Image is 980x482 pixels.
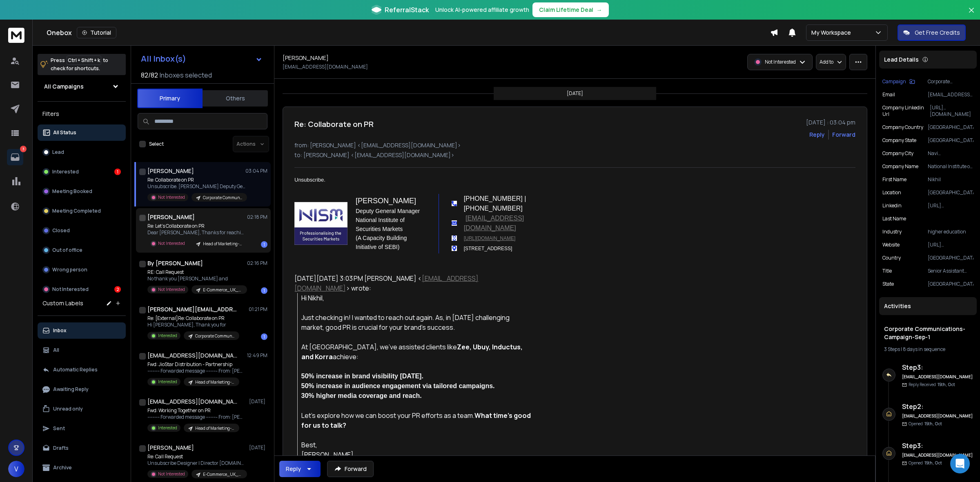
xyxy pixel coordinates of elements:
[137,89,203,108] button: Primary
[147,213,195,221] h1: [PERSON_NAME]
[53,464,72,471] p: Archive
[301,440,533,450] div: Best,
[249,444,267,451] p: [DATE]
[44,82,84,91] h1: All Campaigns
[294,118,374,130] h1: Re: Collaborate on PR
[147,269,245,275] p: RE: Call Request
[160,70,212,80] h3: Inboxes selected
[203,89,268,107] button: Others
[53,425,65,432] p: Sent
[8,461,24,477] button: V
[884,325,972,341] h1: Corporate Communications-Campaign-Sep-1
[38,203,126,219] button: Meeting Completed
[134,51,269,67] button: All Inbox(s)
[301,313,533,332] div: Just checking in! I wanted to reach out again. As, in [DATE] challenging market, good PR is cruci...
[147,177,245,183] p: Re: Collaborate on PR
[147,315,239,322] p: Re: [External]Re: Collaborate on PR
[806,118,855,127] p: [DATE] : 03:04 pm
[38,401,126,417] button: Unread only
[195,425,234,431] p: Head of Marketing-Campaign-Sep-1
[909,421,942,427] p: Opened
[928,176,973,183] p: Nikhil
[452,246,457,251] img: address-icon-2x.png
[909,460,942,466] p: Opened
[52,286,89,293] p: Not Interested
[147,275,245,282] p: No thank you [PERSON_NAME] and
[52,208,101,214] p: Meeting Completed
[464,246,512,251] span: [STREET_ADDRESS]
[928,137,973,144] p: [GEOGRAPHIC_DATA]
[301,293,533,303] div: Hi Nikhil,
[928,189,973,196] p: [GEOGRAPHIC_DATA]
[114,169,121,175] div: 1
[884,346,900,353] span: 3 Steps
[279,461,321,477] button: Reply
[52,169,79,175] p: Interested
[20,146,27,152] p: 3
[147,167,194,175] h1: [PERSON_NAME]
[147,259,203,267] h1: By [PERSON_NAME]
[261,241,267,248] div: 1
[158,333,177,339] p: Interested
[38,124,126,141] button: All Status
[158,425,177,431] p: Interested
[261,333,267,340] div: 1
[301,392,422,399] strong: 30% higher media coverage and reach.
[898,24,966,41] button: Get Free Credits
[53,327,67,334] p: Inbox
[882,189,901,196] p: location
[203,287,242,293] p: E-Commerce_UK_campaign
[301,373,423,380] strong: 50% increase in brand visibility [DATE].
[286,465,301,473] div: Reply
[884,56,919,64] p: Lead Details
[147,229,245,236] p: Dear [PERSON_NAME], Thanks for reaching
[567,90,583,97] p: [DATE]
[882,78,906,85] p: Campaign
[811,29,854,37] p: My Workspace
[356,215,427,233] p: National Institute of Securities Markets
[195,379,234,385] p: Head of Marketing-Campaign-Sep-1
[327,461,374,477] button: Forward
[928,150,973,157] p: Navi [GEOGRAPHIC_DATA]
[464,235,516,241] a: [URL][DOMAIN_NAME]
[928,163,973,170] p: National Institute of Securities Markets (NISM)
[147,351,237,360] h1: [EMAIL_ADDRESS][DOMAIN_NAME] +1
[158,471,185,477] p: Not Interested
[52,227,70,234] p: Closed
[158,194,185,200] p: Not Interested
[38,164,126,180] button: Interested1
[147,322,239,328] p: Hi [PERSON_NAME], Thank you for
[53,347,59,353] p: All
[38,281,126,298] button: Not Interested2
[52,188,92,195] p: Meeting Booked
[147,453,245,460] p: Re: Call Request
[158,379,177,385] p: Interested
[938,382,955,387] span: 15th, Oct
[882,150,913,157] p: Company City
[147,398,237,406] h1: [EMAIL_ADDRESS][DOMAIN_NAME] +1
[52,149,64,155] p: Lead
[38,440,126,456] button: Drafts
[294,274,479,293] a: [EMAIL_ADDRESS][DOMAIN_NAME]
[53,445,69,451] p: Drafts
[147,305,237,313] h1: [PERSON_NAME][EMAIL_ADDRESS][PERSON_NAME][DOMAIN_NAME]
[464,194,533,213] td: [PHONE_NUMBER] | [PHONE_NUMBER]
[38,460,126,476] button: Archive
[67,56,101,65] span: Ctrl + Shift + k
[452,201,457,206] img: phone-icon-2x.png
[294,176,533,184] div: Unsubscribe.
[141,55,186,63] h1: All Inbox(s)
[928,202,973,209] p: [URL][DOMAIN_NAME]
[47,27,770,38] div: Onebox
[356,195,427,207] h3: [PERSON_NAME]
[52,247,82,253] p: Out of office
[809,131,825,139] button: Reply
[882,202,902,209] p: linkedin
[902,402,973,411] h6: Step 2 :
[882,176,906,183] p: First Name
[294,253,295,254] img: cleardot.gif
[884,346,972,353] div: |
